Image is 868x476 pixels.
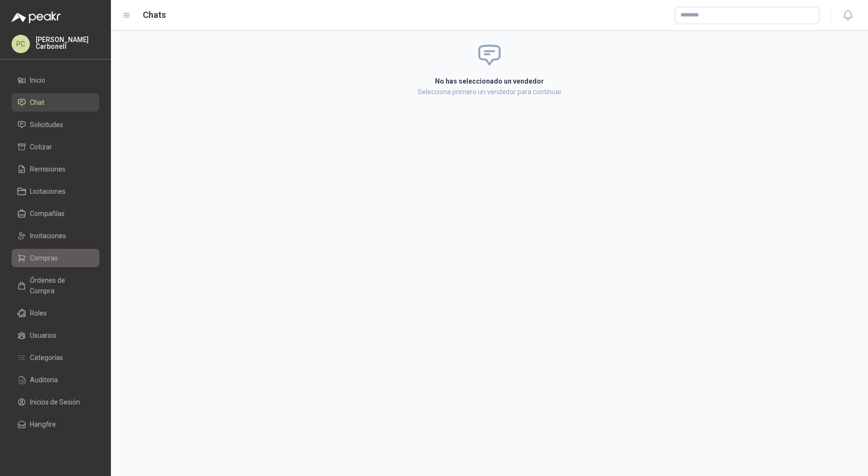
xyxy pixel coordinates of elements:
a: Hangfire [12,415,99,433]
h2: No has seleccionado un vendedor [321,76,658,87]
a: Licitaciones [12,182,99,201]
a: Categorías [12,348,99,367]
span: Auditoria [30,375,58,385]
span: Inicio [30,75,45,86]
a: Inicios de Sesión [12,393,99,411]
a: Remisiones [12,160,99,178]
p: Selecciona primero un vendedor para continuar [321,87,658,97]
span: Hangfire [30,419,56,430]
span: Cotizar [30,142,52,152]
span: Inicios de Sesión [30,397,80,407]
a: Solicitudes [12,115,99,134]
span: Invitaciones [30,231,66,241]
span: Solicitudes [30,119,63,130]
span: Chat [30,97,44,108]
p: [PERSON_NAME] Carbonell [36,36,99,50]
div: PC [12,35,30,53]
span: Remisiones [30,164,66,174]
h1: Chats [143,8,166,22]
span: Roles [30,308,47,318]
a: Usuarios [12,326,99,345]
span: Compañías [30,208,65,219]
a: Inicio [12,71,99,89]
img: Logo peakr [12,12,61,23]
span: Órdenes de Compra [30,275,90,296]
a: Chat [12,93,99,112]
a: Compañías [12,204,99,223]
a: Cotizar [12,138,99,156]
a: Órdenes de Compra [12,271,99,300]
a: Compras [12,249,99,267]
a: Auditoria [12,371,99,389]
span: Categorías [30,352,63,363]
span: Licitaciones [30,186,66,197]
span: Compras [30,253,58,263]
a: Roles [12,304,99,322]
span: Usuarios [30,330,56,341]
a: Invitaciones [12,227,99,245]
